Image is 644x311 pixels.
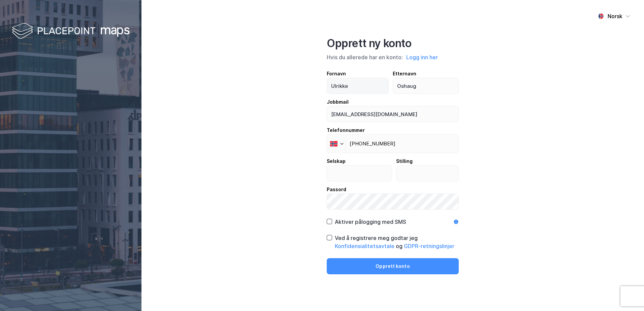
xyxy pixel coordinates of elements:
iframe: Chat Widget [610,279,644,311]
input: Telefonnummer [327,134,459,153]
div: Aktiver pålogging med SMS [335,218,406,226]
div: Etternavn [393,70,459,78]
button: Opprett konto [327,258,459,274]
div: Opprett ny konto [327,37,459,50]
div: Jobbmail [327,98,459,106]
div: Hvis du allerede har en konto: [327,53,459,62]
div: Kontrollprogram for chat [610,279,644,311]
div: Telefonnummer [327,126,459,134]
div: Stilling [396,157,459,165]
div: Passord [327,185,459,194]
div: Norway: + 47 [327,135,346,153]
div: Fornavn [327,70,389,78]
div: Selskap [327,157,392,165]
div: Norsk [608,12,622,20]
div: Ved å registrere meg godtar jeg og [335,234,459,250]
img: logo-white.f07954bde2210d2a523dddb988cd2aa7.svg [12,22,130,41]
button: Logg inn her [404,53,440,62]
